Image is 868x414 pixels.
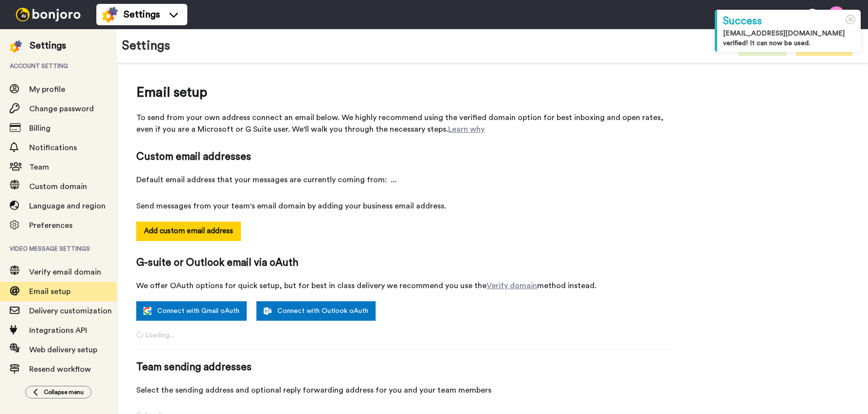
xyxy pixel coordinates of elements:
div: [EMAIL_ADDRESS][DOMAIN_NAME] verified! It can now be used. [723,29,855,48]
img: settings-colored.svg [102,7,118,22]
div: Settings [30,39,66,52]
span: Email setup [136,83,671,102]
img: outlook-white.svg [264,307,271,315]
h1: Settings [122,39,170,53]
span: ... [391,174,397,186]
span: Select the sending address and optional reply forwarding address for you and your team members [136,384,671,396]
span: Settings [124,8,160,21]
span: Language and region [29,202,106,210]
span: Send messages from your team's email domain by adding your business email address. [136,200,671,212]
div: Success [723,14,855,29]
a: Learn why [448,125,485,133]
button: Add custom email address [136,222,241,241]
span: Resend workflow [29,365,91,373]
img: google.svg [144,307,151,315]
span: Team sending addresses [136,360,671,375]
span: Notifications [29,144,77,152]
span: Verify email domain [29,268,101,276]
span: Web delivery setup [29,346,97,354]
button: Collapse menu [25,386,91,398]
img: bj-logo-header-white.svg [12,8,85,21]
span: Delivery customization [29,307,112,315]
span: My profile [29,86,65,93]
a: Verify domain [487,282,537,290]
span: Default email address that your messages are currently coming from: [136,174,671,186]
a: Connect with Gmail oAuth [136,301,247,321]
span: Integrations API [29,327,87,334]
span: G-suite or Outlook email via oAuth [136,256,671,270]
span: Collapse menu [44,388,84,396]
img: settings-colored.svg [10,40,22,52]
span: Custom domain [29,183,87,190]
span: Change password [29,105,94,113]
span: Billing [29,124,51,132]
span: To send from your own address connect an email below. We highly recommend using the verified doma... [136,112,671,135]
span: Preferences [29,222,72,229]
span: Team [29,163,49,171]
span: Email setup [29,288,71,295]
span: Custom email addresses [136,150,671,164]
span: We offer OAuth options for quick setup, but for best in class delivery we recommend you use the m... [136,280,671,292]
span: Loading... [136,330,671,340]
a: Connect with Outlook oAuth [256,301,376,321]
